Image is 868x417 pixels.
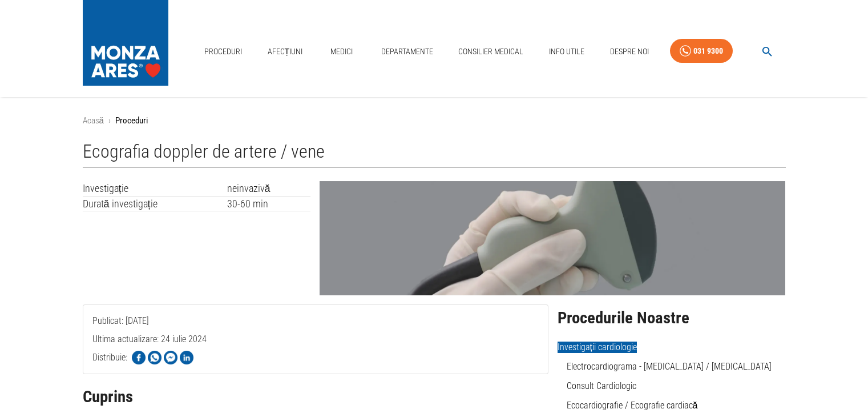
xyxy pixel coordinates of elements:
[558,309,786,327] h2: Procedurile Noastre
[227,196,311,211] td: 30-60 min
[92,351,127,364] p: Distribuie:
[180,351,193,364] img: Share on LinkedIn
[164,351,177,364] img: Share on Facebook Messenger
[132,351,146,364] img: Share on Facebook
[227,181,311,196] td: neinvazivă
[115,114,148,127] p: Proceduri
[83,114,786,127] nav: breadcrumb
[83,141,786,167] h1: Ecografia doppler de artere / vene
[377,40,438,63] a: Departamente
[558,342,637,353] span: Investigații cardiologie
[200,40,247,63] a: Proceduri
[693,44,723,58] div: 031 9300
[320,181,785,295] img: Ecografie doppler de artere sau vene | MONZA ARES
[605,40,653,63] a: Despre Noi
[83,196,227,211] td: Durată investigație
[567,400,698,411] a: Ecocardiografie / Ecografie cardiacă
[92,315,149,372] span: Publicat: [DATE]
[454,40,528,63] a: Consilier Medical
[670,39,733,63] a: 031 9300
[108,114,111,127] li: ›
[263,40,308,63] a: Afecțiuni
[83,115,104,126] a: Acasă
[544,40,589,63] a: Info Utile
[83,181,227,196] td: Investigație
[567,380,636,391] a: Consult Cardiologic
[567,361,772,372] a: Electrocardiograma - [MEDICAL_DATA] / [MEDICAL_DATA]
[83,388,548,406] h2: Cuprins
[324,40,360,63] a: Medici
[92,334,207,390] span: Ultima actualizare: 24 iulie 2024
[148,351,162,364] img: Share on WhatsApp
